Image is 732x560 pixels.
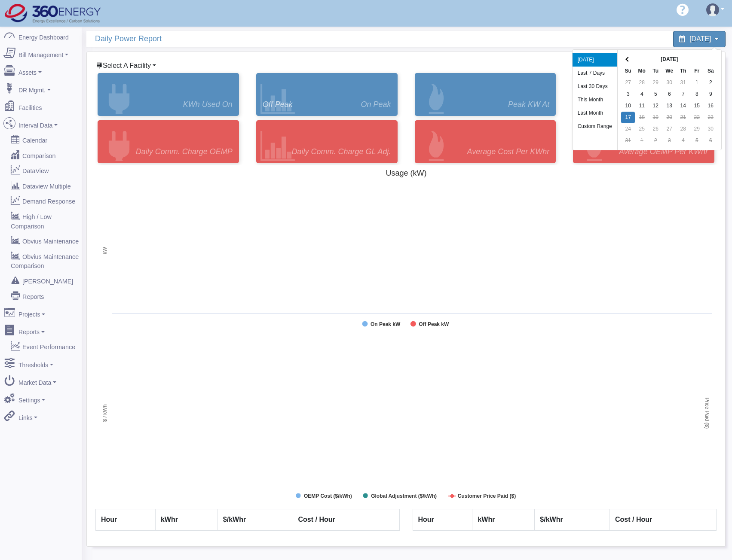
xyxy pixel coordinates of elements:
td: 31 [676,77,690,88]
th: $/kWhr [535,509,610,531]
td: 13 [662,100,676,112]
li: Last Month [573,107,617,120]
td: 29 [649,77,662,88]
td: 28 [635,77,649,88]
li: Last 7 Days [573,67,617,80]
th: Fr [690,65,704,77]
th: Sa [704,65,717,77]
li: This Month [573,93,617,107]
tspan: Usage (kW) [386,169,426,177]
th: kWhr [472,509,535,531]
td: 2 [649,135,662,146]
td: 19 [649,112,662,123]
td: 25 [635,123,649,135]
th: $/kWhr [217,509,293,531]
td: 21 [676,112,690,123]
th: Tu [649,65,662,77]
th: [DATE] [635,54,704,65]
td: 27 [621,77,635,88]
tspan: $ / kWh [102,405,108,422]
td: 24 [621,123,635,135]
th: Su [621,65,635,77]
td: 4 [635,88,649,100]
td: 18 [635,112,649,123]
td: 11 [635,100,649,112]
td: 14 [676,100,690,112]
td: 31 [621,135,635,146]
td: 15 [690,100,704,112]
th: kWhr [155,509,217,531]
th: Cost / Hour [293,509,399,531]
td: 16 [704,100,717,112]
li: Custom Range [573,120,617,133]
td: 1 [690,77,704,88]
td: 8 [690,88,704,100]
th: We [662,65,676,77]
span: Daily Comm. Charge OEMP [136,146,233,158]
span: Off Peak [263,99,293,110]
tspan: Customer Price Paid ($) [458,493,516,499]
td: 4 [676,135,690,146]
th: Hour [413,509,472,531]
td: 1 [635,135,649,146]
td: 26 [649,123,662,135]
li: Last 30 Days [573,80,617,93]
span: On Peak [361,99,391,110]
th: Mo [635,65,649,77]
td: 3 [662,135,676,146]
tspan: kW [102,247,108,254]
li: [DATE] [573,53,617,67]
td: 6 [662,88,676,100]
td: 5 [690,135,704,146]
td: 22 [690,112,704,123]
td: 5 [649,88,662,100]
span: Peak kW at [508,99,549,110]
th: Hour [96,509,156,531]
td: 2 [704,77,717,88]
span: Facility List [103,62,151,69]
td: 30 [662,77,676,88]
td: 10 [621,100,635,112]
td: 20 [662,112,676,123]
tspan: Off Peak kW [419,321,449,327]
span: [DATE] [689,35,711,43]
td: 29 [690,123,704,135]
td: 28 [676,123,690,135]
th: Cost / Hour [610,509,717,531]
tspan: Price Paid ($) [704,398,710,429]
span: Average Cost Per kWhr [467,146,550,158]
a: Select A Facility [96,62,156,69]
td: 23 [704,112,717,123]
tspan: On Peak kW [371,321,401,327]
td: 12 [649,100,662,112]
td: 7 [676,88,690,100]
span: Daily Power Report [95,31,410,47]
td: 30 [704,123,717,135]
td: 17 [621,112,635,123]
td: 3 [621,88,635,100]
span: Average OEMP per kWhr [619,146,708,158]
tspan: OEMP Cost ($/kWh) [304,493,352,499]
img: user-3.svg [706,3,719,16]
td: 9 [704,88,717,100]
span: Daily Comm. Charge GL Adj. [291,146,391,158]
td: 6 [704,135,717,146]
span: kWh Used On [183,99,233,110]
th: Th [676,65,690,77]
tspan: Global Adjustment ($/kWh) [371,493,437,499]
td: 27 [662,123,676,135]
